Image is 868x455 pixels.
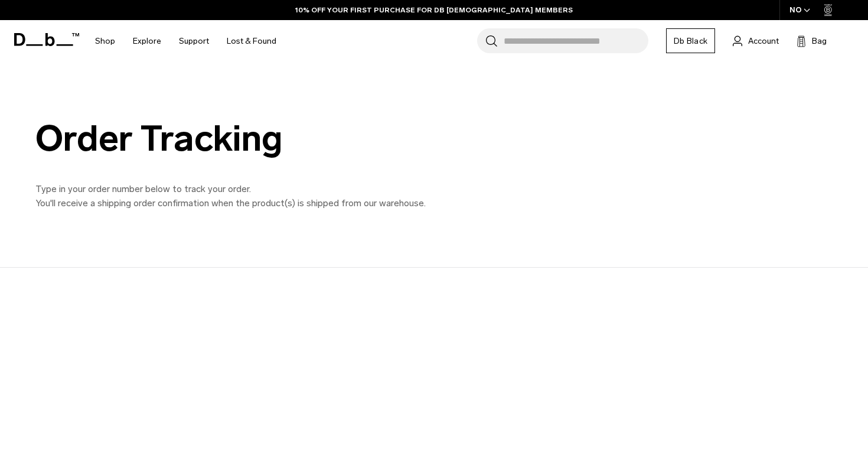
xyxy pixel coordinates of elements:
a: Explore [133,20,161,62]
span: Bag [812,35,827,47]
p: Type in your order number below to track your order. You'll receive a shipping order confirmation... [35,182,567,210]
a: 10% OFF YOUR FIRST PURCHASE FOR DB [DEMOGRAPHIC_DATA] MEMBERS [295,5,573,15]
span: Account [748,35,779,47]
a: Db Black [666,28,715,53]
a: Shop [95,20,115,62]
a: Lost & Found [227,20,276,62]
button: Bag [797,34,827,48]
a: Account [733,34,779,48]
nav: Main Navigation [86,20,285,62]
a: Support [179,20,209,62]
div: Order Tracking [35,119,567,158]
